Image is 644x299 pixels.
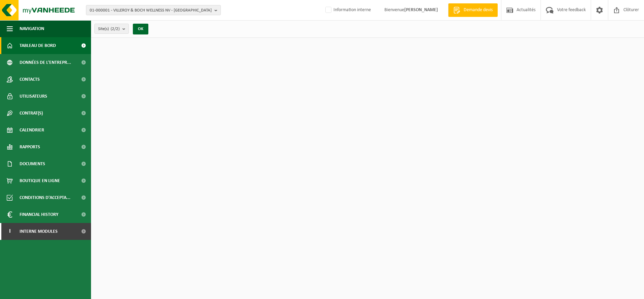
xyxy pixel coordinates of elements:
[90,5,212,16] span: 01-000001 - VILLEROY & BOCH WELLNESS NV - [GEOGRAPHIC_DATA]
[20,37,56,54] span: Tableau de bord
[324,5,371,15] label: Information interne
[86,5,221,15] button: 01-000001 - VILLEROY & BOCH WELLNESS NV - [GEOGRAPHIC_DATA]
[20,105,43,122] span: Contrat(s)
[20,206,58,223] span: Financial History
[133,24,148,34] button: OK
[20,122,44,139] span: Calendrier
[98,24,120,34] span: Site(s)
[7,223,13,240] span: I
[20,223,58,240] span: Interne modules
[20,139,40,155] span: Rapports
[20,71,40,88] span: Contacts
[20,189,70,206] span: Conditions d'accepta...
[20,54,71,71] span: Données de l'entrepr...
[20,155,45,172] span: Documents
[20,20,44,37] span: Navigation
[20,172,60,189] span: Boutique en ligne
[448,3,498,17] a: Demande devis
[462,7,494,14] span: Demande devis
[111,27,120,31] count: (2/2)
[404,7,438,13] strong: [PERSON_NAME]
[94,24,129,34] button: Site(s)(2/2)
[20,88,47,105] span: Utilisateurs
